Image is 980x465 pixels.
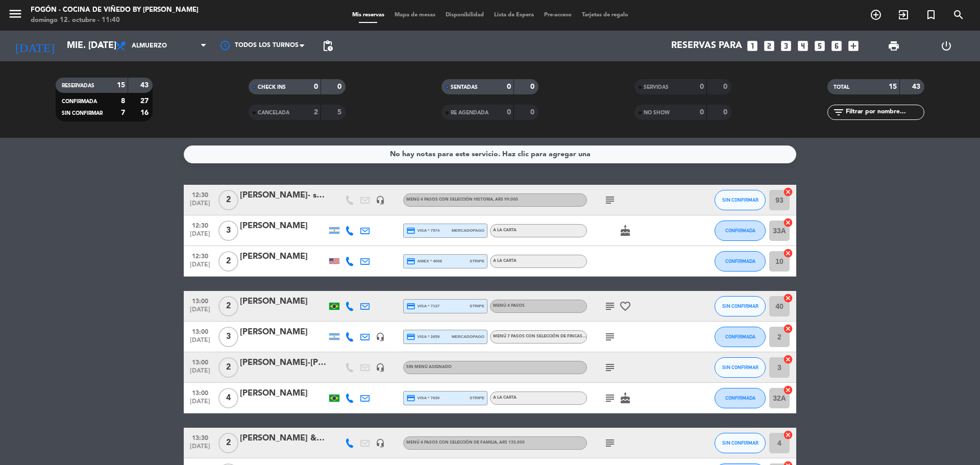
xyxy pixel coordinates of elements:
[376,195,385,205] i: headset_mic
[240,189,327,202] div: [PERSON_NAME]- suntrip
[132,42,167,50] span: Almuerzo
[390,149,591,160] div: No hay notas para este servicio. Haz clic para agregar una
[376,363,385,372] i: headset_mic
[700,109,704,116] strong: 0
[8,35,62,57] i: [DATE]
[619,392,631,404] i: cake
[440,12,489,18] span: Disponibilidad
[240,387,327,400] div: [PERSON_NAME]
[722,197,758,203] span: SIN CONFIRMAR
[530,109,536,116] strong: 0
[619,300,631,312] i: favorite_border
[389,12,440,18] span: Mapa de mesas
[604,437,616,449] i: subject
[347,12,389,18] span: Mis reservas
[779,39,793,53] i: looks_3
[493,228,517,232] span: A LA CARTA
[796,39,810,53] i: looks_4
[337,83,344,90] strong: 0
[530,83,536,90] strong: 0
[240,250,327,263] div: [PERSON_NAME]
[619,225,631,237] i: cake
[258,110,289,115] span: CANCELADA
[406,257,415,266] i: credit_card
[8,6,23,21] i: menu
[218,190,238,210] span: 2
[95,40,107,52] i: arrow_drop_down
[470,258,484,264] span: stripe
[493,396,517,400] span: A LA CARTA
[783,385,793,395] i: cancel
[493,334,610,338] span: Menú 7 pasos con selección de Fincas
[187,325,213,337] span: 13:00
[406,198,518,202] span: Menú 4 pasos con selección Historia
[470,395,484,401] span: stripe
[337,109,344,116] strong: 5
[187,443,213,455] span: [DATE]
[539,12,577,18] span: Pre-acceso
[897,9,910,21] i: exit_to_app
[187,356,213,368] span: 13:00
[258,85,286,90] span: CHECK INS
[783,293,793,303] i: cancel
[722,364,758,370] span: SIN CONFIRMAR
[322,40,334,52] span: pending_actions
[187,431,213,443] span: 13:30
[187,188,213,200] span: 12:30
[604,300,616,312] i: subject
[31,15,199,26] div: domingo 12. octubre - 11:40
[376,332,385,341] i: headset_mic
[470,303,484,309] span: stripe
[187,200,213,212] span: [DATE]
[604,194,616,206] i: subject
[187,261,213,273] span: [DATE]
[406,226,415,235] i: credit_card
[187,337,213,349] span: [DATE]
[725,334,755,339] span: CONFIRMADA
[845,107,924,118] input: Filtrar por nombre...
[493,259,517,263] span: A LA CARTA
[31,5,199,15] div: Fogón - Cocina de viñedo by [PERSON_NAME]
[240,432,327,445] div: [PERSON_NAME] & [PERSON_NAME]
[604,392,616,404] i: subject
[240,295,327,308] div: [PERSON_NAME]
[62,111,103,116] span: SIN CONFIRMAR
[604,361,616,374] i: subject
[507,109,511,116] strong: 0
[577,12,633,18] span: Tarjetas de regalo
[187,231,213,242] span: [DATE]
[723,83,729,90] strong: 0
[489,12,539,18] span: Lista de Espera
[834,85,849,90] span: TOTAL
[723,109,729,116] strong: 0
[406,394,439,403] span: visa * 7630
[187,250,213,261] span: 12:30
[783,354,793,364] i: cancel
[493,304,525,308] span: Menú 4 pasos
[870,9,882,21] i: add_circle_outline
[218,433,238,453] span: 2
[813,39,826,53] i: looks_5
[832,106,845,118] i: filter_list
[140,109,151,116] strong: 16
[940,40,952,52] i: power_settings_new
[187,368,213,379] span: [DATE]
[218,221,238,241] span: 3
[604,331,616,343] i: subject
[920,31,972,61] div: LOG OUT
[830,39,843,53] i: looks_6
[406,365,452,369] span: Sin menú asignado
[187,398,213,410] span: [DATE]
[314,109,318,116] strong: 2
[240,356,327,370] div: [PERSON_NAME]-[PERSON_NAME]
[218,296,238,316] span: 2
[140,82,151,89] strong: 43
[218,357,238,378] span: 2
[451,110,488,115] span: RE AGENDADA
[117,82,125,89] strong: 15
[406,257,442,266] span: amex * 4008
[314,83,318,90] strong: 0
[187,295,213,306] span: 13:00
[493,198,518,202] span: , ARS 99.000
[187,306,213,318] span: [DATE]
